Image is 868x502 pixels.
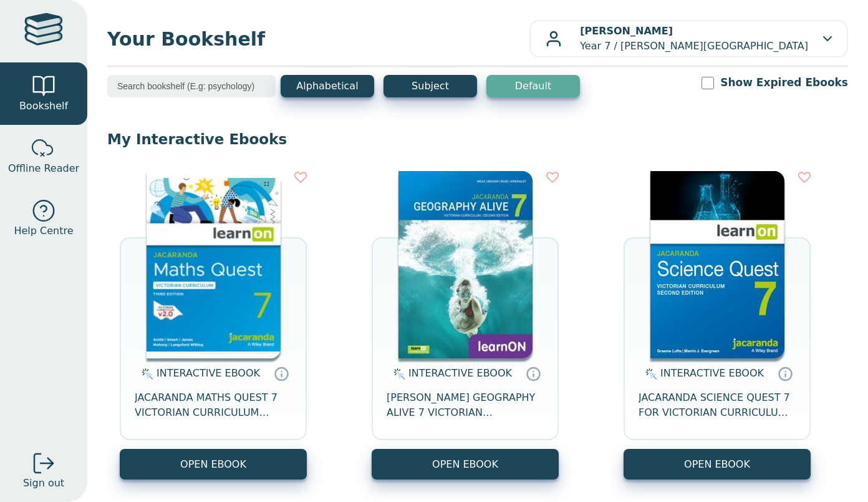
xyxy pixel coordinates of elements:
span: Sign out [23,476,64,491]
a: Interactive eBooks are accessed online via the publisher’s portal. They contain interactive resou... [526,366,541,381]
img: interactive.svg [642,367,657,381]
span: Bookshelf [19,99,68,114]
button: OPEN EBOOK [372,449,559,480]
span: [PERSON_NAME] GEOGRAPHY ALIVE 7 VICTORIAN CURRICULUM LEARNON EBOOK 2E [387,390,544,420]
img: b87b3e28-4171-4aeb-a345-7fa4fe4e6e25.jpg [147,171,281,358]
button: OPEN EBOOK [624,449,811,480]
a: Interactive eBooks are accessed online via the publisher’s portal. They contain interactive resou... [274,366,289,381]
img: interactive.svg [390,367,405,381]
span: Help Centre [14,224,73,239]
button: [PERSON_NAME]Year 7 / [PERSON_NAME][GEOGRAPHIC_DATA] [529,20,848,57]
input: Search bookshelf (E.g: psychology) [107,75,276,97]
span: JACARANDA SCIENCE QUEST 7 FOR VICTORIAN CURRICULUM LEARNON 2E EBOOK [639,390,796,420]
p: Year 7 / [PERSON_NAME][GEOGRAPHIC_DATA] [580,24,808,54]
span: INTERACTIVE EBOOK [660,367,764,379]
button: Subject [383,75,477,97]
p: My Interactive Ebooks [107,130,848,149]
a: Interactive eBooks are accessed online via the publisher’s portal. They contain interactive resou... [778,366,793,381]
button: OPEN EBOOK [120,449,307,480]
span: INTERACTIVE EBOOK [157,367,260,379]
span: INTERACTIVE EBOOK [408,367,512,379]
label: Show Expired Ebooks [720,75,848,91]
b: [PERSON_NAME] [580,25,673,37]
span: Offline Reader [8,161,79,176]
button: Alphabetical [281,75,374,97]
span: JACARANDA MATHS QUEST 7 VICTORIAN CURRICULUM LEARNON EBOOK 3E [135,390,292,420]
img: cc9fd0c4-7e91-e911-a97e-0272d098c78b.jpg [398,171,533,358]
img: 329c5ec2-5188-ea11-a992-0272d098c78b.jpg [650,171,784,358]
button: Default [486,75,580,97]
img: interactive.svg [138,367,153,381]
span: Your Bookshelf [107,25,529,53]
